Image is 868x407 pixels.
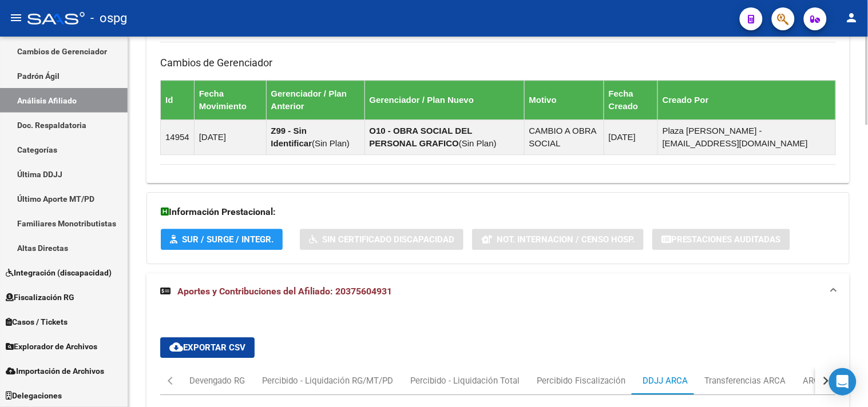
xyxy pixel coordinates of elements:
span: - ospg [90,6,127,31]
th: Motivo [524,80,604,119]
strong: O10 - OBRA SOCIAL DEL PERSONAL GRAFICO [370,126,473,148]
h3: Cambios de Gerenciador [160,55,836,71]
th: Gerenciador / Plan Nuevo [364,80,524,119]
td: Plaza [PERSON_NAME] - [EMAIL_ADDRESS][DOMAIN_NAME] [657,119,835,154]
button: Exportar CSV [160,337,255,358]
div: Percibido - Liquidación RG/MT/PD [262,374,393,387]
span: Fiscalización RG [6,291,74,304]
button: Sin Certificado Discapacidad [300,229,463,250]
span: SUR / SURGE / INTEGR. [182,234,274,245]
strong: Z99 - Sin Identificar [271,126,312,148]
span: Prestaciones Auditadas [671,234,781,245]
div: Devengado RG [189,374,245,387]
h3: Información Prestacional: [161,204,835,220]
td: [DATE] [194,119,266,154]
th: Fecha Movimiento [194,80,266,119]
button: Prestaciones Auditadas [652,229,790,250]
span: Exportar CSV [169,342,245,353]
th: Gerenciador / Plan Anterior [266,80,364,119]
span: Not. Internacion / Censo Hosp. [497,234,635,245]
div: Percibido - Liquidación Total [410,374,520,387]
div: Percibido Fiscalización [537,374,625,387]
span: Aportes y Contribuciones del Afiliado: 20375604931 [177,286,392,297]
div: Transferencias ARCA [705,374,786,387]
div: DDJJ ARCA [643,374,688,387]
td: 14954 [161,119,195,154]
td: CAMBIO A OBRA SOCIAL [524,119,604,154]
span: Sin Plan [462,138,494,148]
button: Not. Internacion / Censo Hosp. [472,229,644,250]
span: Delegaciones [6,389,62,402]
span: Casos / Tickets [6,316,68,328]
th: Id [161,80,195,119]
span: Sin Plan [315,138,347,148]
span: Importación de Archivos [6,365,104,377]
mat-icon: person [845,11,859,25]
th: Fecha Creado [604,80,657,119]
div: Open Intercom Messenger [829,368,857,396]
td: ( ) [364,119,524,154]
td: ( ) [266,119,364,154]
mat-icon: cloud_download [169,340,183,354]
span: Integración (discapacidad) [6,266,112,279]
span: Explorador de Archivos [6,340,97,353]
button: SUR / SURGE / INTEGR. [161,229,283,250]
mat-expansion-panel-header: Aportes y Contribuciones del Afiliado: 20375604931 [146,273,850,310]
mat-icon: menu [9,11,23,25]
span: Sin Certificado Discapacidad [322,234,454,245]
td: [DATE] [604,119,657,154]
th: Creado Por [657,80,835,119]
